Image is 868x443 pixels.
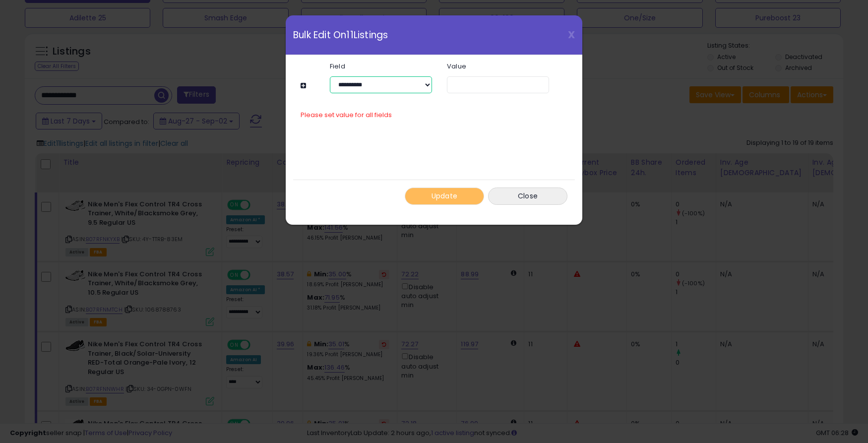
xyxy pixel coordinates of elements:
[488,188,567,205] button: Close
[293,30,388,40] span: Bulk Edit On 11 Listings
[568,28,575,42] span: X
[432,191,458,201] span: Update
[322,63,439,69] label: Field
[301,110,392,120] span: Please set value for all fields
[439,63,557,69] label: Value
